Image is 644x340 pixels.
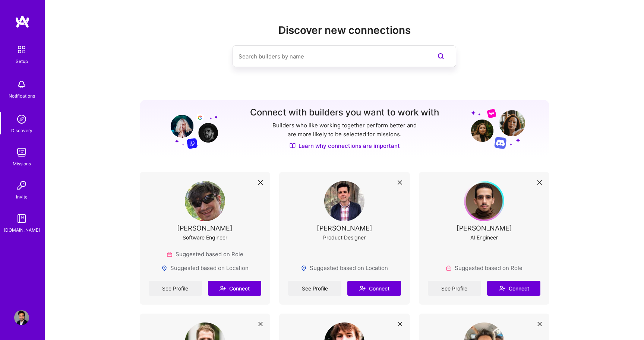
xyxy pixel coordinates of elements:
button: Connect [208,281,261,296]
div: Software Engineer [183,233,227,241]
a: Learn why connections are important [290,142,400,150]
i: icon Close [258,180,263,185]
img: Invite [14,178,29,193]
h3: Connect with builders you want to work with [250,107,439,118]
a: User Avatar [12,310,31,325]
p: Builders who like working together perform better and are more likely to be selected for missions. [271,121,418,139]
img: Role icon [167,251,173,257]
i: icon Close [537,322,542,326]
div: Suggested based on Role [446,264,523,272]
img: Grow your network [471,108,525,149]
div: Missions [13,160,31,168]
input: Search builders by name [239,47,420,66]
img: guide book [14,211,29,226]
i: icon Close [398,322,402,326]
div: [DOMAIN_NAME] [4,226,40,234]
div: Suggested based on Role [167,250,243,258]
div: Suggested based on Location [161,264,249,272]
img: Grow your network [164,108,218,149]
div: Invite [16,193,28,201]
img: bell [14,77,29,92]
a: See Profile [288,281,341,296]
img: User Avatar [324,181,364,221]
div: AI Engineer [470,233,498,241]
div: Setup [16,57,28,65]
div: [PERSON_NAME] [177,224,233,232]
div: [PERSON_NAME] [317,224,372,232]
i: icon Connect [219,285,226,292]
div: Product Designer [323,233,366,241]
img: Role icon [446,265,452,271]
i: icon Connect [359,285,366,292]
div: Discovery [11,127,32,134]
i: icon Close [537,180,542,185]
img: teamwork [14,145,29,160]
i: icon Connect [499,285,505,292]
div: Notifications [9,92,35,100]
img: discovery [14,112,29,127]
a: See Profile [149,281,202,296]
div: [PERSON_NAME] [457,224,512,232]
i: icon Close [398,180,402,185]
button: Connect [347,281,401,296]
img: User Avatar [185,181,225,221]
img: User Avatar [464,181,504,221]
img: Discover [290,143,296,149]
img: User Avatar [14,310,29,325]
button: Connect [487,281,540,296]
img: Locations icon [161,265,167,271]
a: See Profile [428,281,481,296]
img: logo [15,15,30,28]
h2: Discover new connections [140,24,550,36]
img: setup [14,42,29,57]
i: icon SearchPurple [436,52,445,61]
img: Locations icon [301,265,307,271]
i: icon Close [258,322,263,326]
div: Suggested based on Location [301,264,388,272]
